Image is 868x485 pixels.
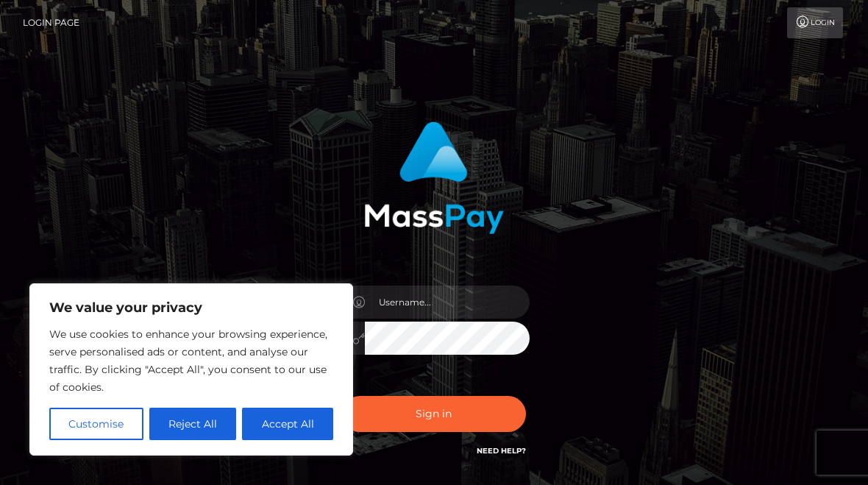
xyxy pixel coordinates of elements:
button: Customise [49,408,143,440]
p: We use cookies to enhance your browsing experience, serve personalised ads or content, and analys... [49,325,333,396]
p: We value your privacy [49,299,333,316]
img: MassPay Login [364,121,504,234]
a: Login [787,7,843,38]
button: Sign in [342,396,526,432]
input: Username... [365,286,530,319]
button: Reject All [149,408,237,440]
a: Need Help? [477,446,526,456]
a: Login Page [23,7,79,38]
div: We value your privacy [29,283,353,456]
button: Accept All [242,408,333,440]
